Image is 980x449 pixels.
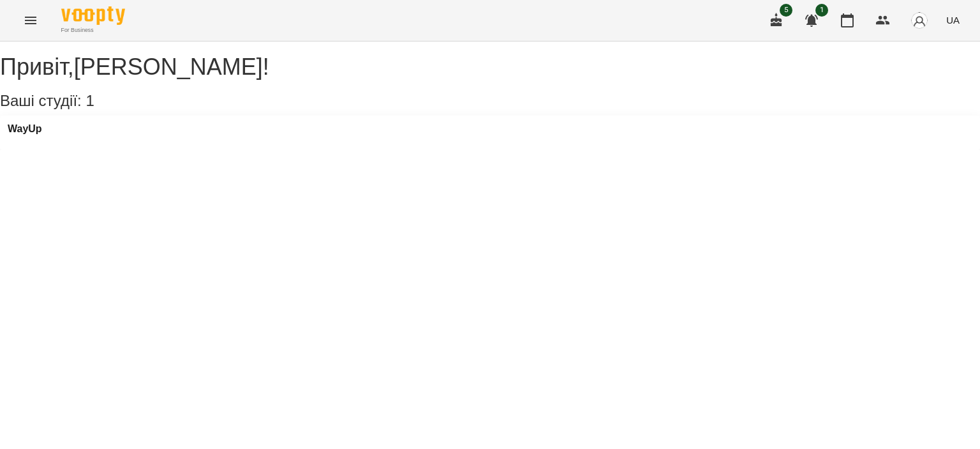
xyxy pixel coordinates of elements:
span: 1 [85,92,94,109]
span: For Business [61,26,125,34]
span: UA [946,13,960,27]
button: Menu [15,5,46,36]
img: Voopty Logo [61,6,125,25]
a: WayUp [8,123,42,135]
span: 5 [780,4,792,17]
button: UA [941,8,965,32]
img: avatar_s.png [910,11,928,29]
span: 1 [815,4,828,17]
